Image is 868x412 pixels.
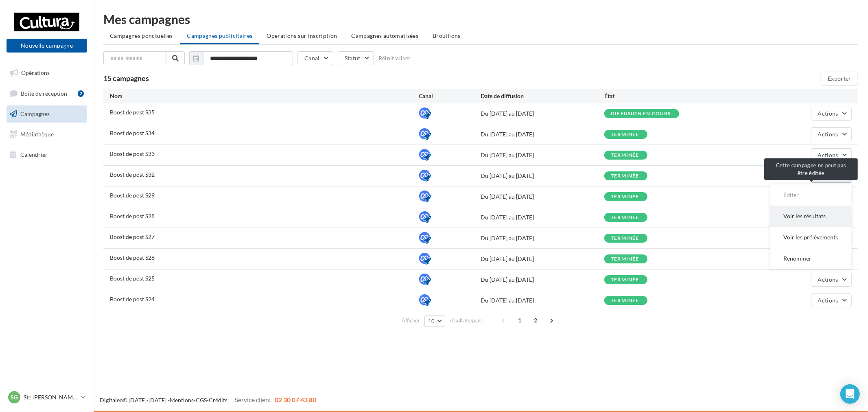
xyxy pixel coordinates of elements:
div: terminée [611,194,639,199]
span: Boost de post S27 [110,233,155,240]
span: Boost de post S29 [110,192,155,199]
a: CGS [196,397,207,403]
div: Du [DATE] au [DATE] [481,296,604,305]
button: Actions [811,273,852,287]
span: Operations sur inscription [267,32,337,39]
div: Mes campagnes [103,13,858,25]
a: Campagnes [5,105,89,123]
span: Brouillons [433,32,461,39]
span: Campagnes [20,110,50,117]
a: Mentions [170,397,194,403]
div: Date de diffusion [481,92,604,100]
button: Renommer [770,248,852,269]
span: Boost de post S26 [110,254,155,261]
button: Exporter [821,72,858,85]
a: Crédits [209,397,227,403]
button: Nouvelle campagne [7,39,87,53]
span: Actions [818,151,838,158]
a: Calendrier [5,146,89,163]
div: terminée [611,215,639,220]
div: terminée [611,256,639,262]
button: Actions [811,148,852,162]
div: Du [DATE] au [DATE] [481,130,604,138]
button: Actions [811,127,852,141]
button: Statut [338,51,374,65]
div: Nom [110,92,419,100]
div: terminée [611,298,639,303]
span: Boost de post S28 [110,213,155,219]
button: 10 [424,316,445,327]
div: Du [DATE] au [DATE] [481,110,604,118]
span: © [DATE]-[DATE] - - - [100,397,316,403]
span: Actions [818,297,838,304]
span: SG [11,393,18,401]
div: Diffusion en cours [611,111,671,116]
div: Cette campagne ne peut pas être éditée [764,158,858,180]
span: Actions [818,131,838,138]
span: Campagnes automatisées [352,32,419,39]
span: Boost de post S25 [110,275,155,282]
span: 2 [529,314,542,327]
span: 10 [428,318,435,324]
span: résultats/page [450,317,483,324]
a: Boîte de réception2 [5,85,89,102]
span: Actions [818,276,838,283]
div: terminée [611,153,639,158]
div: Du [DATE] au [DATE] [481,172,604,180]
span: Boost de post S24 [110,296,155,302]
div: État [604,92,728,100]
span: Afficher [402,317,420,324]
div: Du [DATE] au [DATE] [481,213,604,221]
button: Voir les résultats [770,206,852,227]
div: Open Intercom Messenger [840,384,860,404]
button: Actions [811,294,852,307]
div: terminée [611,132,639,137]
span: Boîte de réception [21,90,67,96]
span: Campagnes ponctuelles [110,32,173,39]
span: Actions [818,110,838,117]
button: Voir les prélèvements [770,227,852,248]
span: 15 campagnes [103,74,149,83]
span: Médiathèque [20,131,54,138]
div: Du [DATE] au [DATE] [481,151,604,159]
span: 1 [514,314,527,327]
div: Du [DATE] au [DATE] [481,276,604,284]
a: Opérations [5,64,89,81]
div: Du [DATE] au [DATE] [481,255,604,263]
button: Actions [811,107,852,121]
button: Canal [297,51,333,65]
span: Calendrier [20,151,48,158]
span: Service client [235,396,271,403]
div: Du [DATE] au [DATE] [481,234,604,242]
p: Ste [PERSON_NAME] des Bois [24,393,78,401]
span: Boost de post S34 [110,129,155,136]
div: terminée [611,277,639,283]
div: 2 [78,90,84,97]
a: Digitaleo [100,397,123,403]
button: Réinitialiser [378,55,411,61]
div: Canal [419,92,481,100]
a: SG Ste [PERSON_NAME] des Bois [7,390,87,405]
div: Du [DATE] au [DATE] [481,193,604,201]
span: Boost de post S35 [110,109,155,116]
a: Médiathèque [5,126,89,143]
div: terminée [611,236,639,241]
span: Boost de post S33 [110,150,155,157]
span: 02 30 07 43 80 [275,396,316,403]
span: Boost de post S32 [110,171,155,178]
div: terminée [611,173,639,179]
span: Opérations [21,69,50,76]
